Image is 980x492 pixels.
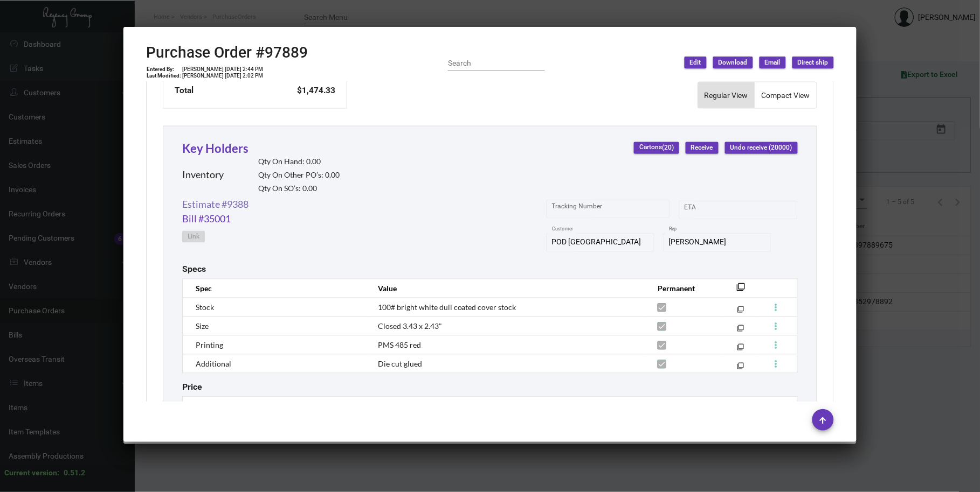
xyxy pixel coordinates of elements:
th: Rate [364,397,454,416]
span: Cartons [639,143,674,152]
span: Additional [196,360,231,369]
button: Link [182,231,205,243]
span: Die cut glued [378,360,422,369]
button: Download [713,57,753,68]
mat-icon: filter_none [737,286,746,295]
h2: Specs [182,264,206,275]
th: Total [634,397,684,416]
div: 0.51.2 [64,467,85,479]
span: Edit [690,58,701,67]
th: Value [367,279,647,298]
th: Discount [545,397,591,416]
h2: Qty On Hand: 0.00 [258,158,340,167]
h2: Purchase Order #97889 [146,44,308,62]
div: Current version: [4,467,59,479]
th: Qty Received [684,397,745,416]
th: Cartons [273,397,364,416]
input: End date [727,206,779,214]
span: Download [719,58,748,67]
span: 100# bright white dull coated cover stock [378,303,516,312]
button: Cartons(20) [634,142,679,154]
span: Email [765,58,781,67]
span: Link [188,233,199,242]
th: Spec [183,279,367,298]
h2: Price [182,382,202,392]
mat-icon: filter_none [737,365,744,372]
button: Undo receive (20000) [725,142,798,154]
td: Total [174,84,271,97]
td: $1,474.33 [271,84,336,97]
input: Start date [685,206,718,214]
h2: Qty On Other PO’s: 0.00 [258,171,340,180]
button: Email [760,57,786,68]
mat-icon: filter_none [737,346,744,353]
td: [PERSON_NAME] [DATE] 2:44 PM [182,66,264,73]
th: Permanent [647,279,721,298]
span: Receive [691,144,713,153]
th: Add Fee [591,397,634,416]
span: Closed 3.43 x 2.43" [378,322,442,331]
th: Qty [183,397,273,416]
td: Last Modified: [146,73,182,79]
span: Undo receive (20000) [730,144,792,153]
h2: Inventory [182,170,224,181]
mat-icon: filter_none [737,327,744,334]
span: Stock [196,303,214,312]
button: Edit [685,57,707,68]
button: Receive [686,142,719,154]
span: Direct ship [798,58,829,67]
span: Size [196,322,209,331]
span: (20) [662,144,674,152]
h2: Qty On SO’s: 0.00 [258,185,340,194]
button: Regular View [698,82,755,108]
button: Compact View [755,82,817,108]
td: [PERSON_NAME] [DATE] 2:02 PM [182,73,264,79]
a: Key Holders [182,142,249,156]
th: Closed [745,397,797,416]
span: Printing [196,341,223,350]
a: Estimate #9388 [182,198,249,212]
th: Amount [454,397,545,416]
mat-icon: filter_none [737,308,744,315]
span: PMS 485 red [378,341,421,350]
a: Bill #35001 [182,212,231,227]
td: Entered By: [146,66,182,73]
button: Direct ship [792,57,834,68]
